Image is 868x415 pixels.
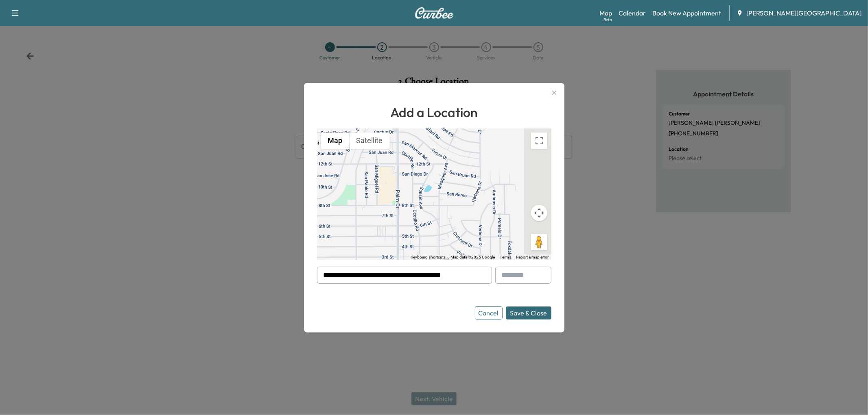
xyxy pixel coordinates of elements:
[451,255,495,259] span: Map data ©2025 Google
[475,306,503,319] button: Cancel
[319,250,346,260] a: Open this area in Google Maps (opens a new window)
[619,8,646,18] a: Calendar
[317,102,551,122] h1: Add a Location
[321,133,350,149] button: Show street map
[500,255,512,259] a: Terms (opens in new tab)
[415,7,454,19] img: Curbee Logo
[531,234,547,250] button: Drag Pegman onto the map to open Street View
[516,255,549,259] a: Report a map error
[652,8,721,18] a: Book New Appointment
[531,133,547,149] button: Toggle fullscreen view
[746,8,861,18] span: [PERSON_NAME][GEOGRAPHIC_DATA]
[350,133,390,149] button: Show satellite imagery
[603,17,612,23] div: Beta
[599,8,612,18] a: MapBeta
[411,254,446,260] button: Keyboard shortcuts
[531,205,547,221] button: Map camera controls
[319,250,346,260] img: Google
[506,306,551,319] button: Save & Close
